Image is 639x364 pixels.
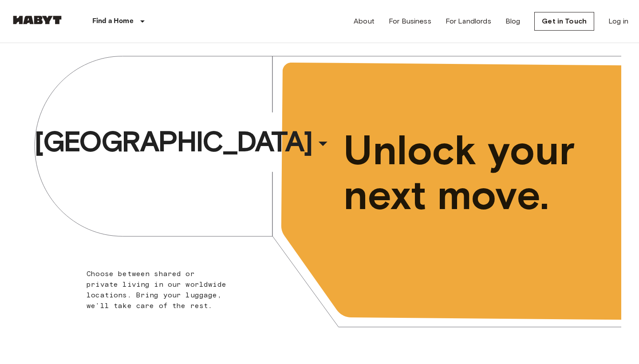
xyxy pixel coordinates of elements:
[31,121,337,162] button: [GEOGRAPHIC_DATA]
[354,16,375,27] a: About
[11,16,64,24] img: Habyt
[505,16,521,27] a: Blog
[92,16,134,27] p: Find a Home
[343,128,585,218] span: Unlock your next move.
[34,124,312,159] span: [GEOGRAPHIC_DATA]
[446,16,491,27] a: For Landlords
[87,269,226,310] span: Choose between shared or private living in our worldwide locations. Bring your luggage, we'll tak...
[534,12,594,31] a: Get in Touch
[389,16,431,27] a: For Business
[608,16,628,27] a: Log in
